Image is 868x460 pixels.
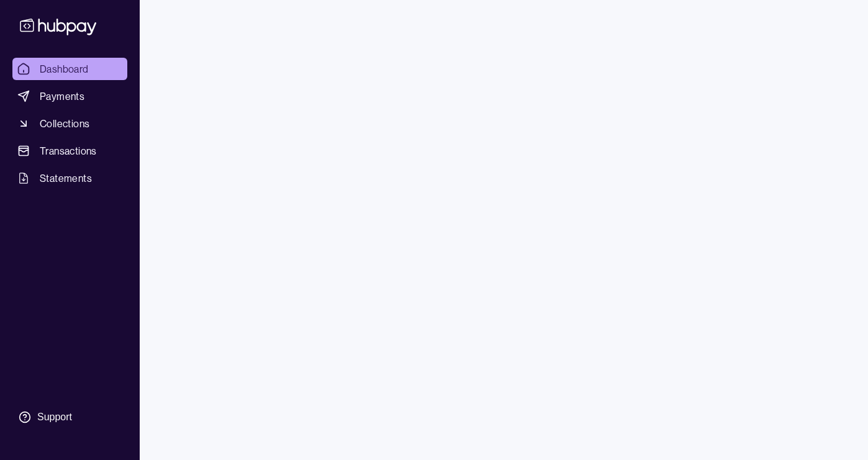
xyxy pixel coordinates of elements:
[12,112,127,135] a: Collections
[12,58,127,80] a: Dashboard
[40,116,89,131] span: Collections
[12,167,127,189] a: Statements
[40,171,92,186] span: Statements
[40,143,97,158] span: Transactions
[37,410,72,424] div: Support
[40,61,89,76] span: Dashboard
[40,89,84,104] span: Payments
[12,404,127,430] a: Support
[12,85,127,107] a: Payments
[12,140,127,162] a: Transactions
